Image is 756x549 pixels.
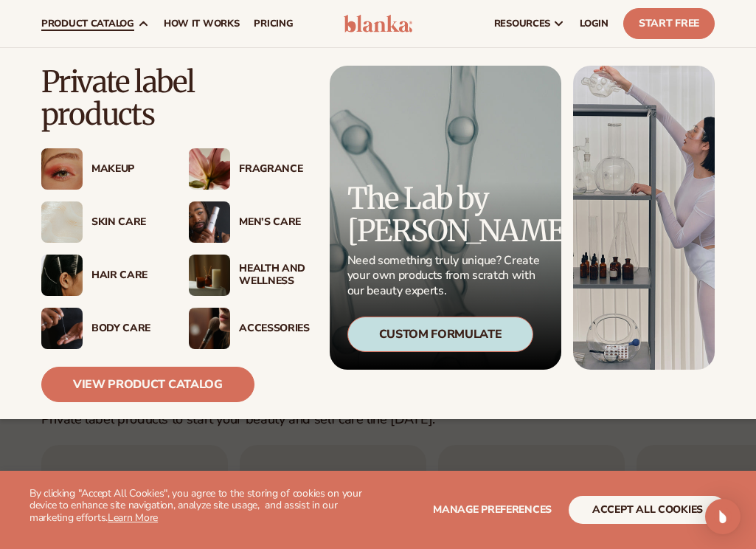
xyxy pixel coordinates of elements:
[108,511,158,525] a: Learn More
[41,148,83,190] img: Female with glitter eye makeup.
[347,182,544,247] p: The Lab by [PERSON_NAME]
[91,216,159,229] div: Skin Care
[189,308,307,349] a: Female with makeup brush. Accessories
[569,496,726,524] button: accept all cookies
[189,201,307,243] a: Male holding moisturizer bottle. Men’s Care
[30,488,378,525] p: By clicking "Accept All Cookies", you agree to the storing of cookies on your device to enhance s...
[41,201,83,243] img: Cream moisturizer swatch.
[254,18,293,30] span: pricing
[433,496,552,524] button: Manage preferences
[91,269,159,282] div: Hair Care
[189,148,230,190] img: Pink blooming flower.
[41,18,134,30] span: product catalog
[705,499,741,534] div: Open Intercom Messenger
[239,163,307,176] div: Fragrance
[41,367,254,402] a: View Product Catalog
[41,255,159,296] a: Female hair pulled back with clips. Hair Care
[239,216,307,229] div: Men’s Care
[41,201,159,243] a: Cream moisturizer swatch. Skin Care
[41,148,159,190] a: Female with glitter eye makeup. Makeup
[41,308,159,349] a: Male hand applying moisturizer. Body Care
[494,18,550,30] span: resources
[189,148,307,190] a: Pink blooming flower. Fragrance
[189,255,307,296] a: Candles and incense on table. Health And Wellness
[189,201,230,243] img: Male holding moisturizer bottle.
[347,253,544,299] p: Need something truly unique? Create your own products from scratch with our beauty experts.
[347,317,534,352] div: Custom Formulate
[330,66,561,370] a: Microscopic product formula. The Lab by [PERSON_NAME] Need something truly unique? Create your ow...
[41,255,83,296] img: Female hair pulled back with clips.
[91,322,159,335] div: Body Care
[91,163,159,176] div: Makeup
[580,18,608,30] span: LOGIN
[189,308,230,349] img: Female with makeup brush.
[239,322,307,335] div: Accessories
[344,15,412,32] img: logo
[164,18,240,30] span: How It Works
[623,8,715,39] a: Start Free
[573,66,715,370] img: Female in lab with equipment.
[41,66,308,131] p: Private label products
[189,255,230,296] img: Candles and incense on table.
[41,308,83,349] img: Male hand applying moisturizer.
[433,503,552,517] span: Manage preferences
[239,263,307,288] div: Health And Wellness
